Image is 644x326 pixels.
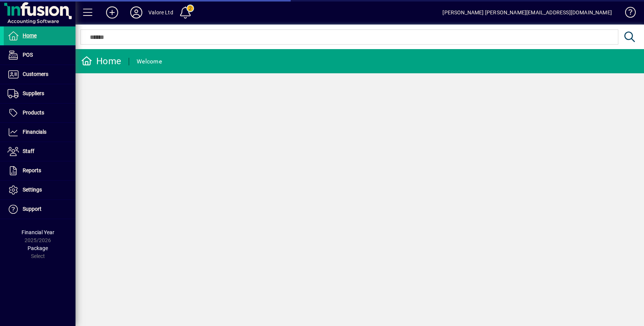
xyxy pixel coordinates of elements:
[23,71,48,77] span: Customers
[4,104,75,122] a: Products
[124,6,148,19] button: Profile
[23,167,41,173] span: Reports
[4,161,75,180] a: Reports
[442,6,612,19] div: [PERSON_NAME] [PERSON_NAME][EMAIL_ADDRESS][DOMAIN_NAME]
[4,65,75,84] a: Customers
[4,181,75,199] a: Settings
[148,6,173,19] div: Valore Ltd
[619,2,635,26] a: Knowledge Base
[23,32,37,39] span: Home
[100,6,124,19] button: Add
[23,187,42,193] span: Settings
[4,200,75,219] a: Support
[81,55,121,67] div: Home
[23,52,33,58] span: POS
[4,142,75,161] a: Staff
[23,90,44,96] span: Suppliers
[137,56,162,68] div: Welcome
[4,123,75,142] a: Financials
[4,84,75,103] a: Suppliers
[22,229,54,235] span: Financial Year
[23,148,34,154] span: Staff
[23,110,44,116] span: Products
[28,245,48,251] span: Package
[4,46,75,65] a: POS
[23,206,42,212] span: Support
[23,129,46,135] span: Financials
